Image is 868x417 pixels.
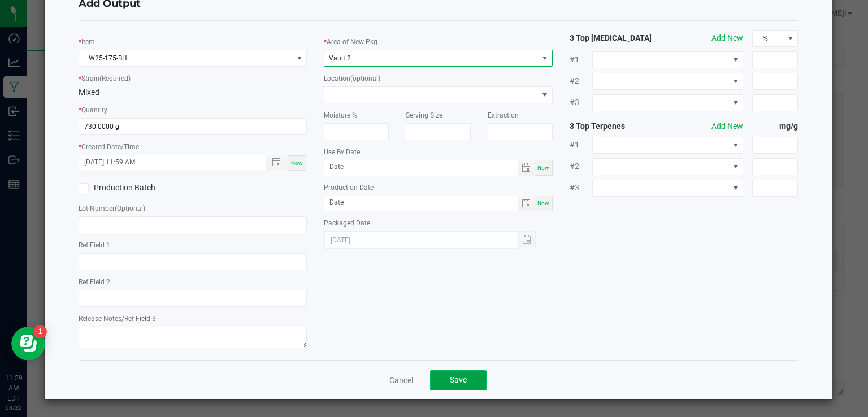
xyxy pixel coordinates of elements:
span: Save [450,375,467,384]
label: Release Notes/Ref Field 3 [79,314,156,324]
span: #1 [570,54,592,66]
label: Ref Field 1 [79,240,110,250]
span: (optional) [350,75,380,82]
span: #3 [570,182,592,194]
span: #3 [570,97,592,108]
label: Serving Size [406,110,442,120]
iframe: Resource center unread badge [33,325,47,338]
strong: 3 Top [MEDICAL_DATA] [570,32,661,44]
label: Quantity [81,105,107,115]
span: (Required) [99,75,131,82]
input: Created Datetime [79,155,255,170]
span: % [753,31,783,46]
button: Add New [711,32,743,44]
button: Add New [711,120,743,132]
span: (Optional) [115,205,145,212]
span: Vault 2 [329,54,351,62]
label: Moisture % [324,110,357,120]
span: Toggle popup [266,155,288,170]
label: Created Date/Time [81,142,139,152]
input: Date [324,160,518,174]
button: Save [430,370,487,390]
label: Area of New Pkg [327,37,377,47]
input: Date [324,196,518,210]
span: #1 [570,139,592,151]
span: Toggle calendar [518,196,535,211]
span: Toggle calendar [518,160,535,176]
span: W25-175-BH [79,50,293,66]
span: Mixed [79,88,99,97]
strong: mg/g [752,120,798,132]
span: Now [537,200,549,206]
a: Cancel [389,375,413,386]
span: #2 [570,75,592,87]
span: #2 [570,160,592,172]
label: Production Date [324,183,374,193]
label: Production Batch [79,182,184,194]
label: Location [324,73,380,84]
span: Now [537,164,549,171]
label: Ref Field 2 [79,277,110,287]
label: Packaged Date [324,218,370,228]
label: Use By Date [324,147,360,157]
strong: 3 Top Terpenes [570,120,661,132]
label: Extraction [488,110,519,120]
span: Now [291,160,303,166]
iframe: Resource center [11,327,45,360]
label: Item [81,37,95,47]
label: Lot Number [79,203,145,214]
label: Strain [81,73,131,84]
